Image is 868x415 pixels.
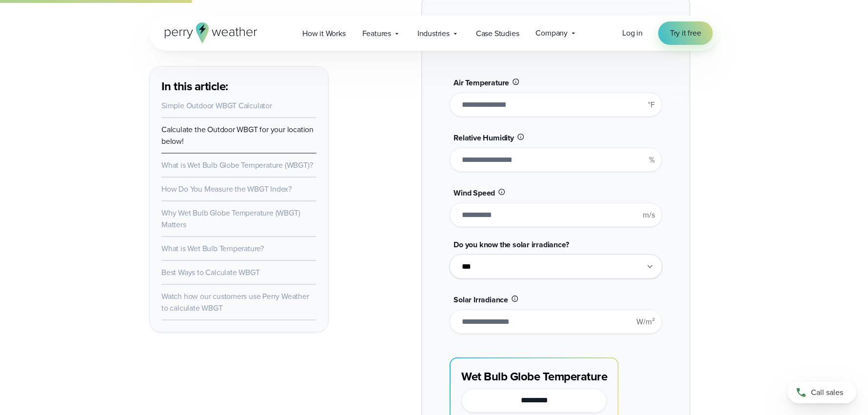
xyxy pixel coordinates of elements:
[622,27,643,39] span: Log in
[161,267,260,278] a: Best Ways to Calculate WBGT
[536,27,568,39] span: Company
[622,27,643,39] a: Log in
[658,21,713,45] a: Try it free
[454,187,495,198] span: Wind Speed
[161,79,316,94] h3: In this article:
[811,387,843,398] span: Call sales
[454,294,508,305] span: Solar Irradiance
[161,124,314,147] a: Calculate the Outdoor WBGT for your location below!
[362,28,391,40] span: Features
[454,132,514,143] span: Relative Humidity
[302,28,346,40] span: How it Works
[476,28,519,40] span: Case Studies
[161,183,292,195] a: How Do You Measure the WBGT Index?
[454,77,509,88] span: Air Temperature
[161,291,309,314] a: Watch how our customers use Perry Weather to calculate WBGT
[161,243,264,254] a: What is Wet Bulb Temperature?
[161,100,272,111] a: Simple Outdoor WBGT Calculator
[294,23,354,43] a: How it Works
[454,239,569,250] span: Do you know the solar irradiance?
[417,28,450,40] span: Industries
[468,23,528,43] a: Case Studies
[670,27,701,39] span: Try it free
[161,207,300,230] a: Why Wet Bulb Globe Temperature (WBGT) Matters
[788,382,856,403] a: Call sales
[161,159,313,171] a: What is Wet Bulb Globe Temperature (WBGT)?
